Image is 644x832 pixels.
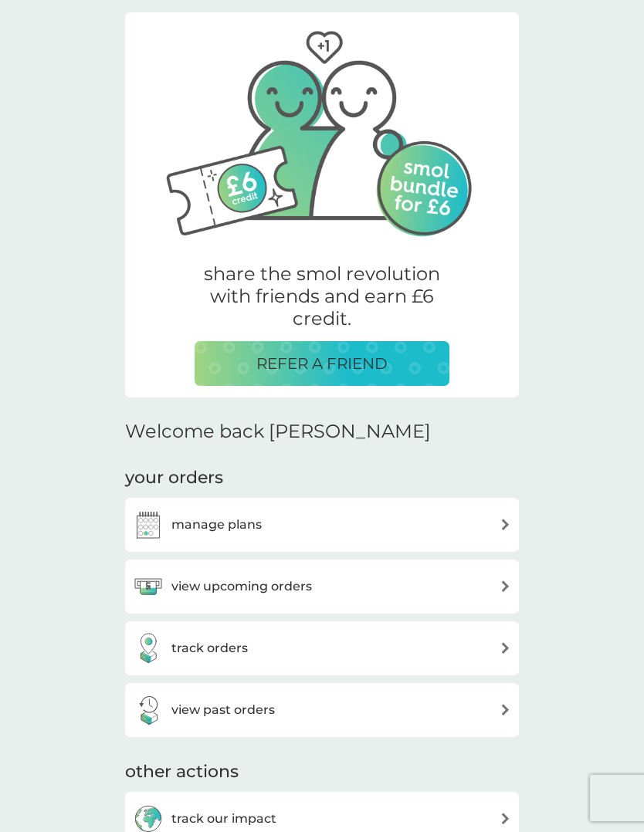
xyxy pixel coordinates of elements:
[171,515,262,535] h3: manage plans
[125,15,519,397] a: Two friends, one with their arm around the other.share the smol revolution with friends and earn ...
[171,700,275,720] h3: view past orders
[500,519,511,530] img: arrow right
[125,421,431,443] h2: Welcome back [PERSON_NAME]
[256,351,388,376] p: REFER A FRIEND
[500,580,511,592] img: arrow right
[500,642,511,654] img: arrow right
[171,638,248,658] h3: track orders
[125,466,223,490] h3: your orders
[195,341,449,386] button: REFER A FRIEND
[171,577,312,597] h3: view upcoming orders
[148,12,496,244] img: Two friends, one with their arm around the other.
[125,760,239,784] h3: other actions
[500,813,511,824] img: arrow right
[500,704,511,715] img: arrow right
[171,809,276,829] h3: track our impact
[195,263,449,330] p: share the smol revolution with friends and earn £6 credit.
